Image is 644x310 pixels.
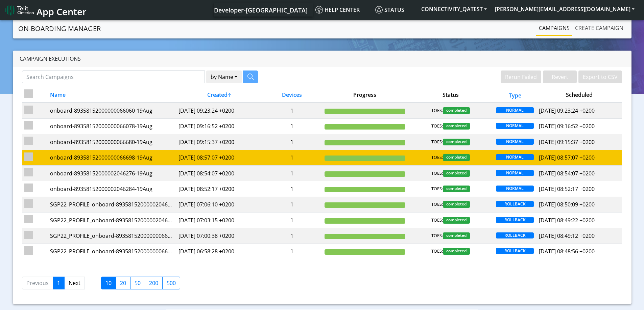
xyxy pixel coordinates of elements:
[496,123,534,129] span: NORMAL
[262,181,322,197] td: 1
[50,122,174,130] div: onboard-89358152000000066078-19Aug
[539,201,595,208] span: [DATE] 08:50:09 +0200
[539,154,595,161] span: [DATE] 08:57:07 +0200
[50,216,174,224] div: SGP22_PROFILE_onboard-89358152000002046276-18Aug
[176,197,262,212] td: [DATE] 07:06:10 +0200
[176,87,262,103] th: Created
[37,5,87,18] span: App Center
[50,169,174,177] div: onboard-89358152000002046276-19Aug
[431,139,443,145] span: TOES:
[176,228,262,244] td: [DATE] 07:00:38 +0200
[373,3,417,17] a: Status
[539,232,595,239] span: [DATE] 08:49:12 +0200
[50,185,174,193] div: onboard-89358152000002046284-19Aug
[313,3,373,17] a: Help center
[496,201,534,207] span: ROLLBACK
[176,103,262,118] td: [DATE] 09:23:24 +0200
[431,232,443,239] span: TOES:
[176,134,262,150] td: [DATE] 09:15:37 +0200
[431,123,443,130] span: TOES:
[443,248,470,255] span: completed
[176,150,262,165] td: [DATE] 08:57:07 +0200
[50,232,174,240] div: SGP22_PROFILE_onboard-89358152000000066698-18Aug
[162,277,180,289] label: 500
[145,277,163,289] label: 200
[536,21,572,35] a: Campaigns
[491,3,639,15] button: [PERSON_NAME][EMAIL_ADDRESS][DOMAIN_NAME]
[536,87,622,103] th: Scheduled
[539,217,595,224] span: [DATE] 08:49:22 +0200
[431,248,443,255] span: TOES:
[50,138,174,146] div: onboard-89358152000000066680-19Aug
[206,71,242,83] button: by Name
[496,170,534,176] span: NORMAL
[130,277,145,289] label: 50
[101,277,116,289] label: 10
[214,6,308,14] span: Developer-[GEOGRAPHIC_DATA]
[262,165,322,181] td: 1
[431,201,443,208] span: TOES:
[539,138,595,146] span: [DATE] 09:15:37 +0200
[539,248,595,255] span: [DATE] 08:48:56 +0200
[443,154,470,161] span: completed
[443,217,470,224] span: completed
[116,277,130,289] label: 20
[431,186,443,192] span: TOES:
[214,3,307,17] a: Your current platform instance
[539,185,595,193] span: [DATE] 08:52:17 +0200
[13,51,631,67] div: Campaign Executions
[176,118,262,134] td: [DATE] 09:16:52 +0200
[262,150,322,165] td: 1
[539,107,595,114] span: [DATE] 09:23:24 +0200
[443,107,470,114] span: completed
[543,71,577,83] button: Revert
[496,248,534,254] span: ROLLBACK
[262,244,322,259] td: 1
[443,123,470,130] span: completed
[443,170,470,177] span: completed
[578,71,622,83] button: Export to CSV
[262,228,322,244] td: 1
[443,232,470,239] span: completed
[262,87,322,103] th: Devices
[50,247,174,255] div: SGP22_PROFILE_onboard-89358152000000066680-18Aug
[262,134,322,150] td: 1
[431,107,443,114] span: TOES:
[5,3,86,17] a: App Center
[539,122,595,130] span: [DATE] 09:16:52 +0200
[443,201,470,208] span: completed
[315,6,323,13] img: knowledge.svg
[48,87,176,103] th: Name
[176,213,262,228] td: [DATE] 07:03:15 +0200
[496,232,534,238] span: ROLLBACK
[375,6,383,13] img: status.svg
[375,6,404,13] span: Status
[496,186,534,192] span: NORMAL
[431,170,443,177] span: TOES:
[176,165,262,181] td: [DATE] 08:54:07 +0200
[443,139,470,145] span: completed
[431,217,443,224] span: TOES:
[176,244,262,259] td: [DATE] 06:58:28 +0200
[496,107,534,113] span: NORMAL
[431,154,443,161] span: TOES:
[22,71,205,83] input: Search Campaigns
[408,87,494,103] th: Status
[53,277,65,289] a: 1
[494,87,536,103] th: Type
[496,217,534,223] span: ROLLBACK
[501,71,541,83] button: Rerun Failed
[50,153,174,162] div: onboard-89358152000000066698-19Aug
[496,139,534,145] span: NORMAL
[443,186,470,192] span: completed
[417,3,491,15] button: CONNECTIVITY_QATEST
[572,21,626,35] a: Create campaign
[262,197,322,212] td: 1
[262,118,322,134] td: 1
[262,213,322,228] td: 1
[315,6,360,13] span: Help center
[496,154,534,160] span: NORMAL
[539,170,595,177] span: [DATE] 08:54:07 +0200
[50,200,174,208] div: SGP22_PROFILE_onboard-89358152000002046284-18Aug
[5,5,34,16] img: logo-telit-cinterion-gw-new.png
